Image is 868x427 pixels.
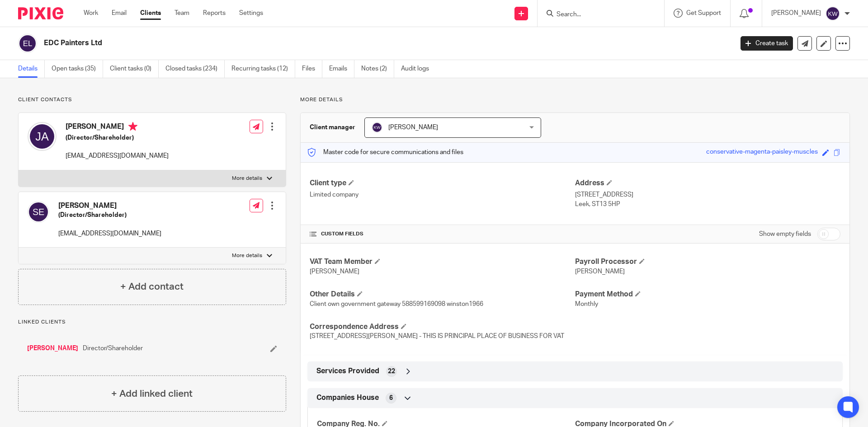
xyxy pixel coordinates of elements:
h3: Client manager [310,123,355,132]
a: Work [84,9,98,18]
a: Client tasks (0) [110,60,159,78]
span: [STREET_ADDRESS][PERSON_NAME] - THIS IS PRINCIPAL PLACE OF BUSINESS FOR VAT [310,333,564,339]
p: [PERSON_NAME] [771,9,821,18]
p: More details [300,96,850,103]
label: Show empty fields [759,230,811,239]
h4: + Add contact [120,280,184,294]
a: Files [302,60,322,78]
h4: Payment Method [575,290,840,299]
span: Companies House [316,393,379,403]
a: Recurring tasks (12) [231,60,295,78]
img: svg%3E [826,6,840,21]
span: 22 [388,367,395,376]
a: Audit logs [401,60,436,78]
i: Primary [128,122,137,131]
img: svg%3E [28,122,57,151]
p: More details [232,252,262,259]
p: Limited company [310,190,575,199]
a: Closed tasks (234) [165,60,225,78]
h4: + Add linked client [111,387,193,401]
h4: [PERSON_NAME] [58,201,161,211]
img: Pixie [18,7,63,19]
h2: EDC Painters Ltd [44,38,590,48]
p: [EMAIL_ADDRESS][DOMAIN_NAME] [66,151,169,160]
img: svg%3E [372,122,382,133]
h4: [PERSON_NAME] [66,122,169,133]
a: Emails [329,60,354,78]
a: Details [18,60,45,78]
a: Clients [140,9,161,18]
p: Client contacts [18,96,286,103]
span: 6 [389,394,393,403]
span: Director/Shareholder [83,344,143,353]
span: [PERSON_NAME] [575,268,625,275]
div: conservative-magenta-paisley-muscles [706,147,818,158]
span: Services Provided [316,366,379,376]
a: Create task [741,36,793,51]
img: svg%3E [18,34,37,53]
input: Search [556,11,637,19]
h4: VAT Team Member [310,257,575,267]
h4: Other Details [310,290,575,299]
a: [PERSON_NAME] [27,344,78,353]
h5: (Director/Shareholder) [58,211,161,220]
h4: Correspondence Address [310,322,575,332]
a: Reports [203,9,226,18]
span: Client own government gateway 588599169098 winston1966 [310,301,483,307]
a: Email [112,9,127,18]
h4: Address [575,178,840,188]
img: svg%3E [28,201,49,223]
p: More details [232,175,262,182]
span: [PERSON_NAME] [310,268,359,275]
a: Team [175,9,189,18]
span: [PERSON_NAME] [388,124,438,131]
p: Master code for secure communications and files [307,148,463,157]
a: Settings [239,9,263,18]
a: Open tasks (35) [52,60,103,78]
h4: Payroll Processor [575,257,840,267]
p: [STREET_ADDRESS] [575,190,840,199]
p: [EMAIL_ADDRESS][DOMAIN_NAME] [58,229,161,238]
h4: Client type [310,178,575,188]
p: Linked clients [18,319,286,326]
p: Leek, ST13 5HP [575,200,840,209]
a: Notes (2) [361,60,394,78]
span: Monthly [575,301,598,307]
h5: (Director/Shareholder) [66,133,169,142]
span: Get Support [686,10,721,16]
h4: CUSTOM FIELDS [310,230,575,238]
